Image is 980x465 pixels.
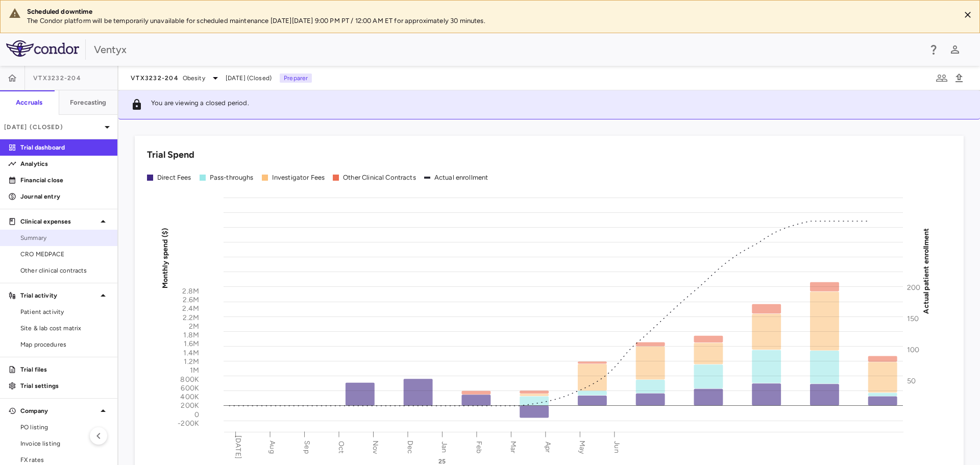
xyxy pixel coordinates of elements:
span: Obesity [183,74,205,83]
tspan: 2.2M [183,313,199,322]
tspan: 1.8M [183,331,199,339]
text: Jan [440,441,449,452]
tspan: 1.6M [184,339,199,348]
span: Invoice listing [20,439,109,448]
tspan: Monthly spend ($) [161,228,169,288]
span: PO listing [20,423,109,432]
tspan: 200 [907,283,920,291]
span: Patient activity [20,307,109,316]
p: Company [20,406,97,415]
tspan: 400K [180,393,199,401]
div: Scheduled downtime [27,7,952,16]
img: logo-full-SnFGN8VE.png [6,40,79,57]
text: Dec [406,440,414,453]
h6: Trial Spend [147,148,194,162]
tspan: 100 [907,345,919,354]
div: Other Clinical Contracts [343,173,416,182]
tspan: 2M [189,322,199,330]
div: Pass-throughs [210,173,254,182]
span: Other clinical contracts [20,266,109,275]
tspan: 2.6M [183,296,199,304]
tspan: 200K [181,401,199,410]
tspan: 2.8M [182,286,199,295]
text: Apr [544,441,552,452]
tspan: 1.4M [183,348,199,357]
tspan: 2.4M [182,304,199,313]
p: The Condor platform will be temporarily unavailable for scheduled maintenance [DATE][DATE] 9:00 P... [27,16,952,26]
text: Nov [371,440,380,454]
p: Analytics [20,159,109,168]
span: FX rates [20,455,109,464]
tspan: 50 [907,376,916,385]
p: You are viewing a closed period. [151,99,249,111]
tspan: 800K [180,375,199,383]
span: VTX3232-204 [131,74,179,82]
span: [DATE] (Closed) [226,74,272,83]
p: Journal entry [20,192,109,201]
div: Actual enrollment [434,173,488,182]
tspan: -200K [178,419,199,427]
p: [DATE] (Closed) [4,123,101,132]
tspan: 1M [190,366,199,375]
text: [DATE] [234,435,242,459]
tspan: 150 [907,314,919,323]
div: Ventyx [94,42,921,57]
button: Close [960,7,975,22]
p: Trial settings [20,381,109,390]
p: Trial activity [20,291,97,300]
text: May [578,440,586,454]
tspan: 1.2M [184,357,199,365]
tspan: 600K [181,383,199,392]
text: Aug [268,440,277,453]
div: Direct Fees [157,173,191,182]
p: Clinical expenses [20,217,97,226]
h6: Accruals [16,98,42,107]
tspan: Actual patient enrollment [922,228,930,313]
h6: Forecasting [70,98,107,107]
span: CRO MEDPACE [20,250,109,259]
text: Sep [303,440,311,453]
tspan: 0 [194,410,199,419]
span: Map procedures [20,340,109,349]
text: Oct [337,440,346,453]
span: Summary [20,233,109,242]
span: Site & lab cost matrix [20,324,109,333]
p: Trial dashboard [20,143,109,152]
p: Financial close [20,176,109,185]
text: Mar [509,440,518,453]
span: VTX3232-204 [33,74,81,82]
p: Trial files [20,365,109,374]
text: Jun [612,441,621,453]
text: 25 [438,458,446,465]
text: Feb [475,440,483,453]
div: Investigator Fees [272,173,325,182]
p: Preparer [280,74,312,83]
